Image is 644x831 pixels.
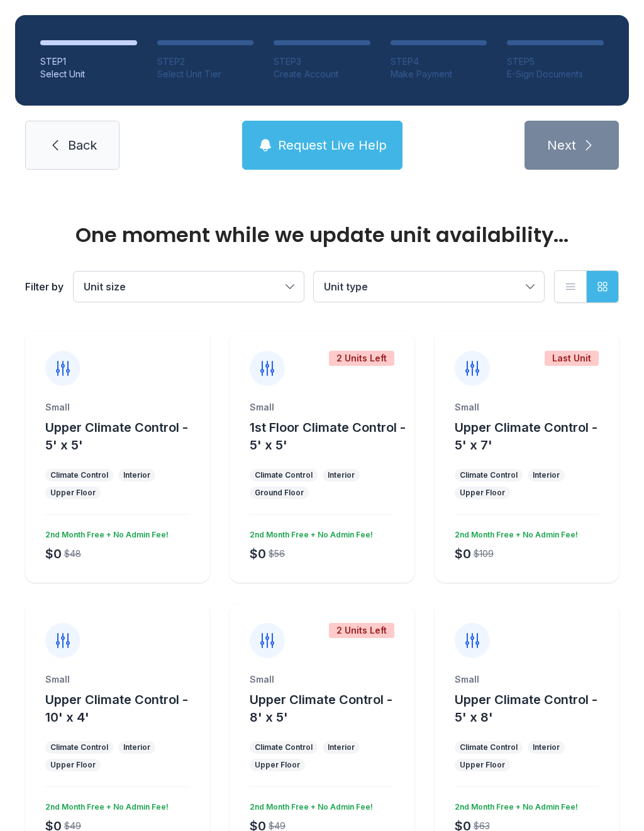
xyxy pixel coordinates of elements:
div: $0 [455,545,471,563]
div: 2nd Month Free + No Admin Fee! [40,797,169,812]
button: 1st Floor Climate Control - 5' x 5' [250,419,409,454]
span: Next [547,136,576,154]
button: Unit type [314,272,544,302]
span: Upper Climate Control - 8' x 5' [250,692,392,725]
div: Small [250,673,394,686]
span: Unit size [84,280,126,293]
div: E-Sign Documents [507,68,604,80]
button: Upper Climate Control - 5' x 8' [455,691,614,726]
div: Climate Control [460,742,518,752]
div: Interior [123,470,150,480]
span: Request Live Help [278,136,387,154]
div: Select Unit [40,68,137,80]
div: STEP 4 [391,55,487,68]
button: Upper Climate Control - 5' x 7' [455,419,614,454]
div: Small [455,673,599,686]
div: STEP 3 [274,55,370,68]
div: Select Unit Tier [157,68,254,80]
div: One moment while we update unit availability... [25,225,619,245]
div: $48 [64,548,81,560]
div: Upper Floor [460,760,505,770]
div: 2 Units Left [329,623,394,638]
div: Small [455,401,599,414]
div: Climate Control [255,470,313,480]
div: Climate Control [50,470,108,480]
div: $109 [474,548,494,560]
div: Interior [533,470,560,480]
div: Upper Floor [255,760,300,770]
button: Unit size [74,272,304,302]
div: $0 [45,545,62,563]
div: 2 Units Left [329,351,394,366]
button: Upper Climate Control - 8' x 5' [250,691,409,726]
span: 1st Floor Climate Control - 5' x 5' [250,420,406,453]
div: Ground Floor [255,488,304,498]
span: Upper Climate Control - 10' x 4' [45,692,188,725]
div: Climate Control [255,742,313,752]
div: $56 [269,548,285,560]
span: Upper Climate Control - 5' x 8' [455,692,597,725]
div: Small [45,401,189,414]
div: Climate Control [50,742,108,752]
div: Last Unit [545,351,599,366]
div: Climate Control [460,470,518,480]
div: Interior [328,470,355,480]
div: STEP 5 [507,55,604,68]
div: Filter by [25,279,64,294]
div: Interior [533,742,560,752]
div: 2nd Month Free + No Admin Fee! [245,797,373,812]
div: 2nd Month Free + No Admin Fee! [450,525,578,540]
div: Interior [328,742,355,752]
div: STEP 1 [40,55,137,68]
span: Upper Climate Control - 5' x 5' [45,420,188,453]
div: 2nd Month Free + No Admin Fee! [450,797,578,812]
div: 2nd Month Free + No Admin Fee! [40,525,169,540]
div: Make Payment [391,68,487,80]
span: Back [68,136,97,154]
div: STEP 2 [157,55,254,68]
div: 2nd Month Free + No Admin Fee! [245,525,373,540]
div: Upper Floor [50,488,96,498]
div: Small [45,673,189,686]
div: Upper Floor [50,760,96,770]
div: Small [250,401,394,414]
div: Upper Floor [460,488,505,498]
div: Create Account [274,68,370,80]
span: Unit type [324,280,368,293]
div: $0 [250,545,266,563]
button: Upper Climate Control - 10' x 4' [45,691,204,726]
span: Upper Climate Control - 5' x 7' [455,420,597,453]
button: Upper Climate Control - 5' x 5' [45,419,204,454]
div: Interior [123,742,150,752]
